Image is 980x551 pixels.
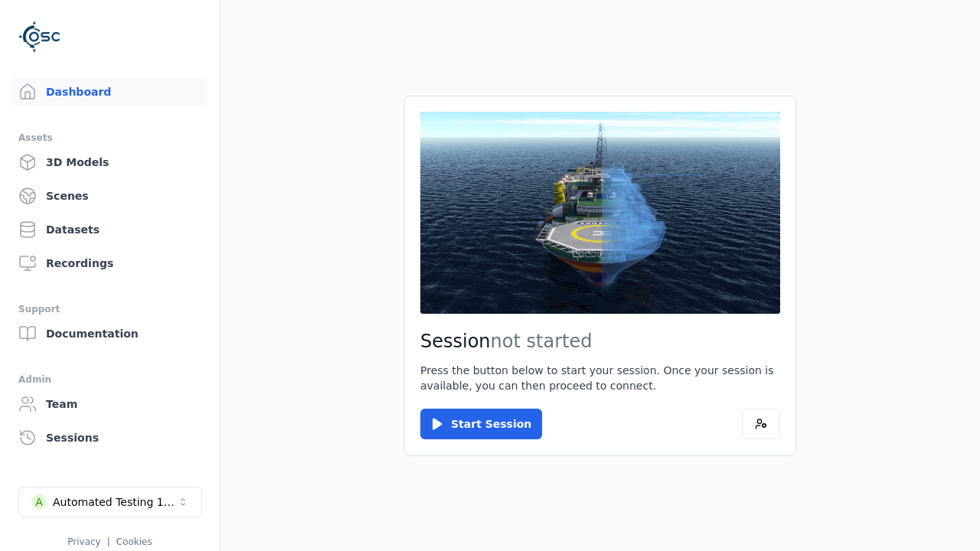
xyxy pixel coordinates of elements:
span: | [107,536,110,547]
div: Support [18,300,201,318]
h2: Session [420,329,780,354]
div: Admin [18,370,201,389]
a: Cookies [116,536,152,547]
span: not started [491,331,593,352]
button: Start Session [420,409,542,439]
div: Assets [18,129,201,147]
a: 3D Models [12,147,207,178]
a: Dashboard [12,77,207,107]
a: Sessions [12,422,207,453]
a: Documentation [12,318,207,349]
a: Recordings [12,248,207,279]
button: Select a workspace [18,487,202,517]
p: Press the button below to start your session. Once your session is available, you can then procee... [420,363,780,393]
img: Logo [18,15,61,58]
div: A [31,494,47,510]
a: Datasets [12,214,207,245]
a: Scenes [12,181,207,211]
a: Privacy [67,536,100,547]
a: Team [12,389,207,419]
div: Automated Testing 1 - Playwright [53,494,177,510]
